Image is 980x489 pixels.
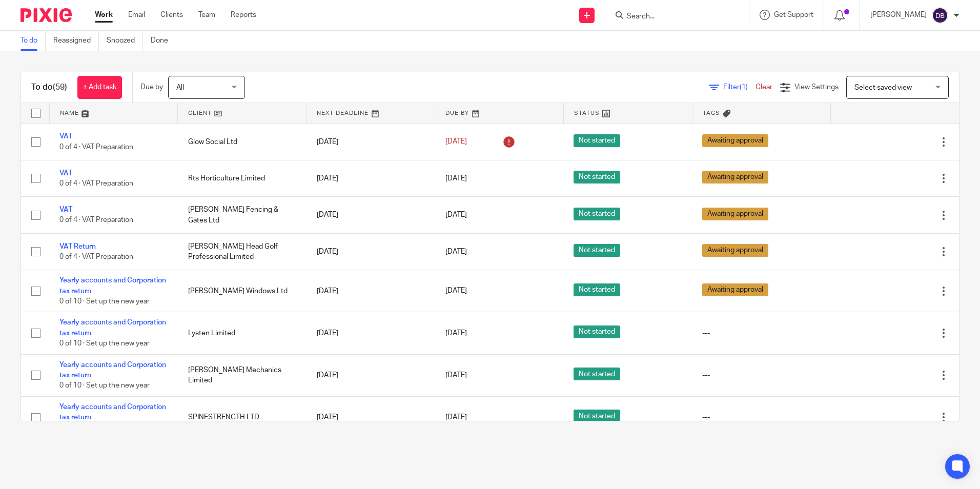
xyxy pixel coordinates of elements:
[59,180,133,187] span: 0 of 4 · VAT Preparation
[59,253,133,260] span: 0 of 4 · VAT Preparation
[307,270,435,312] td: [DATE]
[307,124,435,160] td: [DATE]
[140,82,163,92] p: Due by
[178,197,307,233] td: [PERSON_NAME] Fencing & Gates Ltd
[702,370,820,380] div: ---
[95,10,113,20] a: Work
[445,288,467,295] span: [DATE]
[53,31,99,51] a: Reassigned
[77,76,122,99] a: + Add task
[723,84,756,91] span: Filter
[445,138,467,146] span: [DATE]
[59,277,166,294] a: Yearly accounts and Corporation tax return
[59,170,72,177] a: VAT
[178,354,307,396] td: [PERSON_NAME] Mechanics Limited
[31,82,67,93] h1: To do
[178,270,307,312] td: [PERSON_NAME] Windows Ltd
[756,84,772,91] a: Clear
[702,134,768,147] span: Awaiting approval
[128,10,145,20] a: Email
[176,84,184,91] span: All
[59,206,72,213] a: VAT
[702,412,820,422] div: ---
[702,328,820,338] div: ---
[59,298,150,305] span: 0 of 10 · Set up the new year
[21,31,46,51] a: To do
[574,410,620,422] span: Not started
[59,361,166,379] a: Yearly accounts and Corporation tax return
[231,10,256,20] a: Reports
[59,319,166,336] a: Yearly accounts and Corporation tax return
[307,160,435,196] td: [DATE]
[932,7,948,24] img: svg%3E
[178,312,307,354] td: Lysten Limited
[445,211,467,218] span: [DATE]
[178,396,307,438] td: SPINESTRENGTH LTD
[59,243,96,250] a: VAT Return
[59,217,133,224] span: 0 of 4 · VAT Preparation
[574,244,620,257] span: Not started
[445,330,467,337] span: [DATE]
[774,11,813,18] span: Get Support
[854,84,912,91] span: Select saved view
[574,325,620,338] span: Not started
[445,372,467,379] span: [DATE]
[59,133,72,140] a: VAT
[178,160,307,196] td: Rts Horticulture Limited
[107,31,143,51] a: Snoozed
[198,10,215,20] a: Team
[21,8,72,22] img: Pixie
[574,134,620,147] span: Not started
[870,10,927,20] p: [PERSON_NAME]
[702,283,768,296] span: Awaiting approval
[626,12,718,22] input: Search
[59,340,150,347] span: 0 of 10 · Set up the new year
[178,233,307,270] td: [PERSON_NAME] Head Golf Professional Limited
[702,208,768,220] span: Awaiting approval
[445,248,467,255] span: [DATE]
[740,84,748,91] span: (1)
[702,244,768,257] span: Awaiting approval
[702,171,768,184] span: Awaiting approval
[703,110,720,116] span: Tags
[574,208,620,220] span: Not started
[59,403,166,421] a: Yearly accounts and Corporation tax return
[59,382,150,389] span: 0 of 10 · Set up the new year
[178,124,307,160] td: Glow Social Ltd
[307,354,435,396] td: [DATE]
[307,312,435,354] td: [DATE]
[574,171,620,184] span: Not started
[574,283,620,296] span: Not started
[445,414,467,421] span: [DATE]
[307,233,435,270] td: [DATE]
[151,31,176,51] a: Done
[160,10,183,20] a: Clients
[53,83,67,91] span: (59)
[307,197,435,233] td: [DATE]
[307,396,435,438] td: [DATE]
[574,368,620,380] span: Not started
[59,144,133,151] span: 0 of 4 · VAT Preparation
[794,84,839,91] span: View Settings
[445,175,467,182] span: [DATE]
